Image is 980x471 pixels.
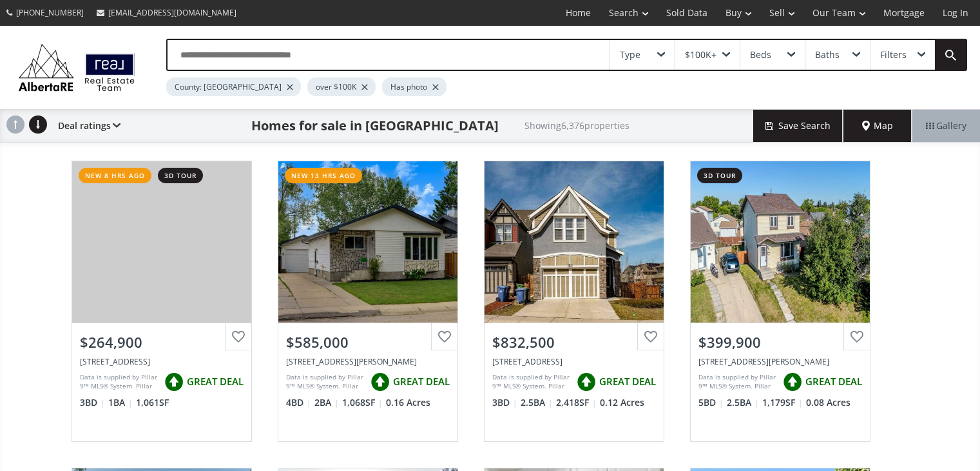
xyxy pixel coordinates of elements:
[698,332,862,352] div: $399,900
[108,7,236,18] span: [EMAIL_ADDRESS][DOMAIN_NAME]
[80,356,244,367] div: 8112 36 Avenue NW #19, Calgary, AB T3B 3P3
[90,1,243,25] a: [EMAIL_ADDRESS][DOMAIN_NAME]
[382,77,447,96] div: Has photo
[108,396,133,409] span: 1 BA
[492,396,517,409] span: 3 BD
[286,356,450,367] div: 534 Cantrell Drive SW, Calgary, AB T2W 2K7
[843,110,912,142] div: Map
[52,110,120,142] div: Deal ratings
[762,396,803,409] span: 1,179 SF
[521,396,553,409] span: 2.5 BA
[161,369,187,395] img: rating icon
[16,7,84,18] span: [PHONE_NUMBER]
[677,148,883,455] a: 3d tour$399,900[STREET_ADDRESS][PERSON_NAME]Data is supplied by Pillar 9™ MLS® System. Pillar 9™ ...
[367,369,393,395] img: rating icon
[492,372,570,392] div: Data is supplied by Pillar 9™ MLS® System. Pillar 9™ is the owner of the copyright in its MLS® Sy...
[727,396,759,409] span: 2.5 BA
[286,396,311,409] span: 4 BD
[265,148,471,455] a: new 13 hrs ago$585,000[STREET_ADDRESS][PERSON_NAME]Data is supplied by Pillar 9™ MLS® System. Pil...
[80,372,158,392] div: Data is supplied by Pillar 9™ MLS® System. Pillar 9™ is the owner of the copyright in its MLS® Sy...
[806,396,850,409] span: 0.08 Acres
[556,396,597,409] span: 2,418 SF
[880,50,907,59] div: Filters
[136,396,169,409] span: 1,061 SF
[620,50,640,59] div: Type
[342,396,383,409] span: 1,068 SF
[599,375,656,388] span: GREAT DEAL
[251,117,499,135] h1: Homes for sale in [GEOGRAPHIC_DATA]
[698,356,862,367] div: 12 Whitmire Bay NE, Calgary, AB T1Y5X4
[286,372,364,392] div: Data is supplied by Pillar 9™ MLS® System. Pillar 9™ is the owner of the copyright in its MLS® Sy...
[80,332,244,352] div: $264,900
[492,332,656,352] div: $832,500
[780,369,805,395] img: rating icon
[386,396,430,409] span: 0.16 Acres
[698,372,776,392] div: Data is supplied by Pillar 9™ MLS® System. Pillar 9™ is the owner of the copyright in its MLS® Sy...
[815,50,840,59] div: Baths
[912,110,980,142] div: Gallery
[805,375,862,388] span: GREAT DEAL
[314,396,339,409] span: 2 BA
[573,369,599,395] img: rating icon
[753,110,843,142] button: Save Search
[13,41,140,94] img: Logo
[524,121,629,130] h2: Showing 6,376 properties
[286,332,450,352] div: $585,000
[59,148,265,455] a: new 8 hrs ago3d tour$264,900[STREET_ADDRESS]Data is supplied by Pillar 9™ MLS® System. Pillar 9™ ...
[471,148,677,455] a: $832,500[STREET_ADDRESS]Data is supplied by Pillar 9™ MLS® System. Pillar 9™ is the owner of the ...
[862,119,893,132] span: Map
[698,396,724,409] span: 5 BD
[600,396,644,409] span: 0.12 Acres
[750,50,771,59] div: Beds
[80,396,105,409] span: 3 BD
[393,375,450,388] span: GREAT DEAL
[685,50,716,59] div: $100K+
[187,375,244,388] span: GREAT DEAL
[492,356,656,367] div: 158 Masters Point SE, Calgary, AB T3M2B5
[926,119,966,132] span: Gallery
[166,77,301,96] div: County: [GEOGRAPHIC_DATA]
[307,77,376,96] div: over $100K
